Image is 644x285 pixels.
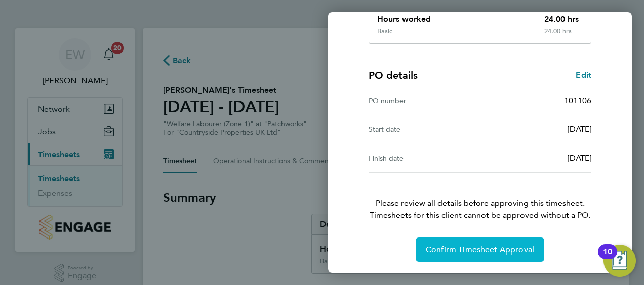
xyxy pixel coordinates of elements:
[603,245,636,277] button: Open Resource Center, 10 new notifications
[603,252,612,265] div: 10
[356,209,603,221] span: Timesheets for this client cannot be approved without a PO.
[416,238,544,262] button: Confirm Timesheet Approval
[480,152,591,164] div: [DATE]
[369,5,536,27] div: Hours worked
[369,152,480,164] div: Finish date
[356,173,603,221] p: Please review all details before approving this timesheet.
[369,94,480,107] div: PO number
[426,245,534,255] span: Confirm Timesheet Approval
[377,27,392,35] div: Basic
[536,5,591,27] div: 24.00 hrs
[369,68,418,82] h4: PO details
[480,123,591,135] div: [DATE]
[369,123,480,135] div: Start date
[564,96,591,105] span: 101106
[576,69,591,81] a: Edit
[536,27,591,43] div: 24.00 hrs
[576,70,591,80] span: Edit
